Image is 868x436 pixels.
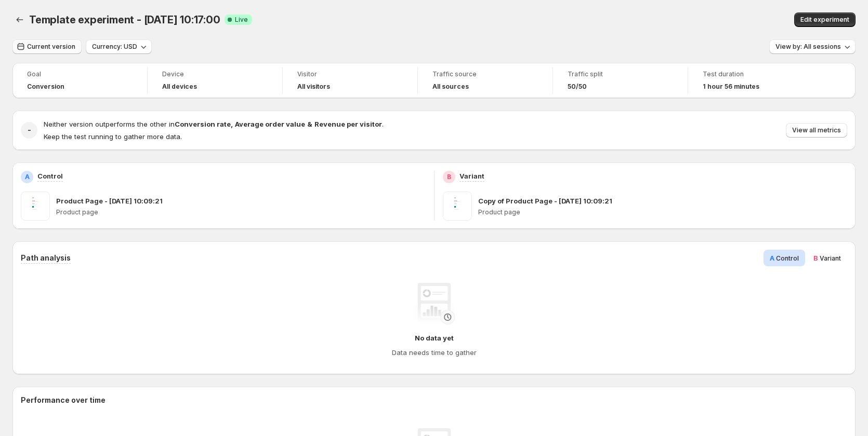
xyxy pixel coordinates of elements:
span: B [813,254,818,262]
a: Test duration1 hour 56 minutes [703,69,809,92]
h4: All visitors [297,83,330,91]
img: Product Page - Aug 19, 10:09:21 [21,192,50,221]
h2: - [28,125,31,135]
strong: & [307,120,312,128]
span: View by: All sessions [775,43,841,51]
h4: All devices [162,83,197,91]
span: Test duration [703,70,809,78]
span: Traffic source [432,70,538,78]
button: View all metrics [786,123,847,138]
span: Neither version outperforms the other in . [44,120,384,128]
button: Current version [12,39,82,54]
span: 50/50 [568,83,587,91]
a: GoalConversion [27,69,133,92]
span: Variant [820,254,841,262]
button: View by: All sessions [769,39,856,54]
strong: Revenue per visitor [314,120,382,128]
p: Variant [459,171,484,181]
span: Device [162,70,268,78]
a: DeviceAll devices [162,69,268,92]
p: Control [37,171,63,181]
span: Currency: USD [92,43,137,51]
h3: Path analysis [21,253,71,263]
button: Back [12,12,27,27]
span: Traffic split [568,70,673,78]
strong: , [231,120,233,128]
button: Currency: USD [86,39,152,54]
span: Edit experiment [800,16,849,24]
p: Product page [56,208,426,216]
h2: Performance over time [21,395,847,405]
span: Goal [27,70,133,78]
p: Product page [478,208,848,216]
h4: All sources [432,83,469,91]
button: Edit experiment [794,12,856,27]
span: Live [235,16,248,24]
h2: A [25,173,30,181]
span: Visitor [297,70,403,78]
h4: Data needs time to gather [392,347,477,358]
span: Conversion [27,83,64,91]
a: Traffic split50/50 [568,69,673,92]
img: Copy of Product Page - Aug 19, 10:09:21 [443,192,472,221]
span: A [770,254,774,262]
img: No data yet [413,283,455,324]
strong: Average order value [235,120,305,128]
span: 1 hour 56 minutes [703,83,759,91]
strong: Conversion rate [175,120,231,128]
p: Product Page - [DATE] 10:09:21 [56,196,163,206]
a: VisitorAll visitors [297,69,403,92]
p: Copy of Product Page - [DATE] 10:09:21 [478,196,612,206]
span: View all metrics [792,126,841,134]
span: Keep the test running to gather more data. [44,132,182,141]
span: Template experiment - [DATE] 10:17:00 [29,13,220,26]
h2: B [447,173,451,181]
h4: No data yet [415,333,454,343]
a: Traffic sourceAll sources [432,69,538,92]
span: Current version [27,43,75,51]
span: Control [776,254,799,262]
